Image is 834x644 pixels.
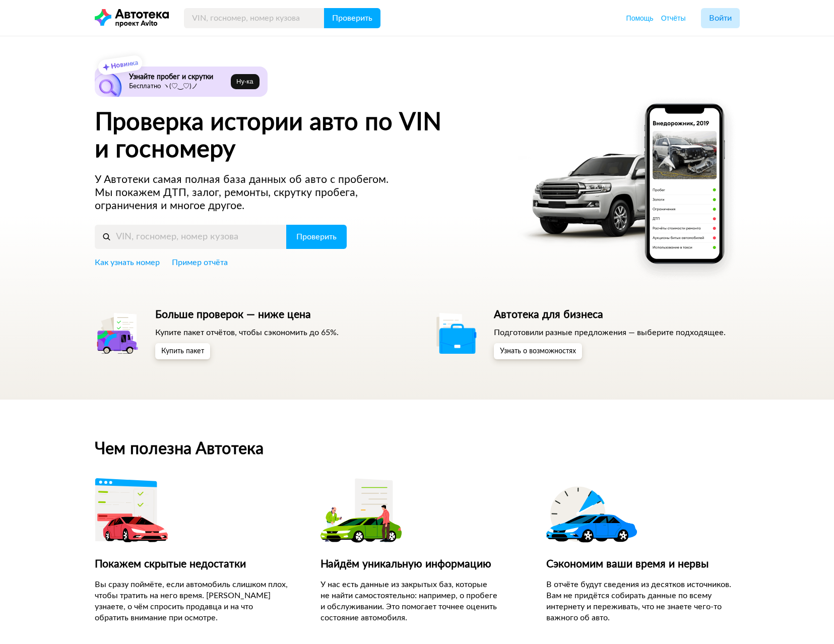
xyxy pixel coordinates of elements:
p: В отчёте будут сведения из десятков источников. Вам не придётся собирать данные по всему интернет... [546,579,739,623]
p: У Автотеки самая полная база данных об авто с пробегом. Мы покажем ДТП, залог, ремонты, скрутку п... [95,173,408,213]
button: Купить пакет [155,343,210,359]
h5: Больше проверок — ниже цена [155,308,339,321]
button: Проверить [324,8,380,28]
span: Купить пакет [161,348,204,355]
p: Вы сразу поймёте, если автомобиль слишком плох, чтобы тратить на него время. [PERSON_NAME] узнает... [95,579,288,623]
h4: Сэкономим ваши время и нервы [546,558,739,571]
span: Отчёты [661,14,686,22]
h4: Найдём уникальную информацию [320,558,514,571]
strong: Новинка [110,59,138,70]
input: VIN, госномер, номер кузова [95,225,287,249]
a: Отчёты [661,13,686,23]
span: Войти [709,14,732,22]
h2: Чем полезна Автотека [95,440,740,458]
a: Пример отчёта [172,257,228,268]
span: Помощь [626,14,654,22]
h5: Автотека для бизнеса [494,308,726,321]
span: Ну‑ка [236,78,253,86]
p: У нас есть данные из закрытых баз, которые не найти самостоятельно: например, о пробеге и обслужи... [320,579,514,623]
h6: Узнайте пробег и скрутки [129,73,227,82]
span: Проверить [296,233,337,241]
p: Бесплатно ヽ(♡‿♡)ノ [129,83,227,91]
a: Помощь [626,13,654,23]
span: Узнать о возможностях [500,348,576,355]
h1: Проверка истории авто по VIN и госномеру [95,109,504,163]
span: Проверить [332,14,372,22]
button: Войти [701,8,740,28]
p: Купите пакет отчётов, чтобы сэкономить до 65%. [155,327,339,338]
input: VIN, госномер, номер кузова [184,8,325,28]
p: Подготовили разные предложения — выберите подходящее. [494,327,726,338]
h4: Покажем скрытые недостатки [95,558,288,571]
button: Узнать о возможностях [494,343,582,359]
button: Проверить [286,225,347,249]
a: Как узнать номер [95,257,160,268]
